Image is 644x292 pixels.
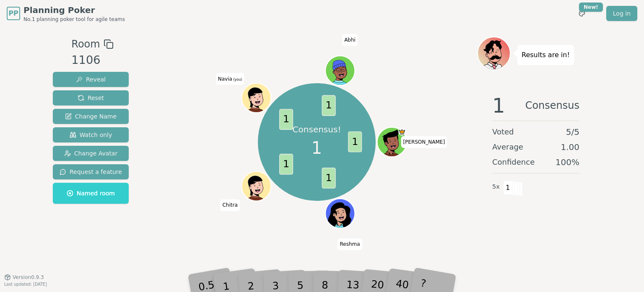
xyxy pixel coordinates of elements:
[492,182,500,192] span: 5 x
[70,131,112,139] span: Watch only
[53,72,129,87] button: Reveal
[342,34,358,46] span: Click to change your name
[78,94,104,102] span: Reset
[492,95,505,116] span: 1
[8,8,18,18] span: PP
[322,168,335,189] span: 1
[279,109,293,130] span: 1
[293,124,341,135] p: Consensus!
[322,95,335,116] span: 1
[503,181,513,195] span: 1
[401,136,447,148] span: Click to change your name
[23,4,125,16] span: Planning Poker
[492,156,535,168] span: Confidence
[522,49,570,61] p: Results are in!
[312,135,322,160] span: 1
[65,112,117,121] span: Change Name
[242,84,270,112] button: Click to change your avatar
[23,16,125,23] span: No.1 planning poker tool for agile teams
[53,90,129,105] button: Reset
[4,274,44,281] button: Version0.9.3
[398,128,406,136] span: Matt is the host
[60,168,122,176] span: Request a feature
[53,164,129,179] button: Request a feature
[67,189,115,197] span: Named room
[13,274,44,281] span: Version 0.9.3
[53,183,129,204] button: Named room
[606,6,637,21] a: Log in
[492,141,523,153] span: Average
[53,146,129,161] button: Change Avatar
[53,127,129,142] button: Watch only
[71,37,100,52] span: Room
[53,109,129,124] button: Change Name
[566,126,579,138] span: 5 / 5
[216,73,244,84] span: Click to change your name
[232,77,242,81] span: (you)
[579,3,603,12] div: New!
[220,199,239,211] span: Click to change your name
[279,154,293,175] span: 1
[574,6,589,21] button: New!
[71,52,113,69] div: 1106
[492,126,514,138] span: Voted
[7,4,125,23] a: PPPlanning PokerNo.1 planning poker tool for agile teams
[338,238,362,250] span: Click to change your name
[525,95,579,116] span: Consensus
[561,141,579,153] span: 1.00
[64,149,118,158] span: Change Avatar
[4,282,47,287] span: Last updated: [DATE]
[348,132,362,153] span: 1
[556,156,579,168] span: 100 %
[76,75,106,84] span: Reveal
